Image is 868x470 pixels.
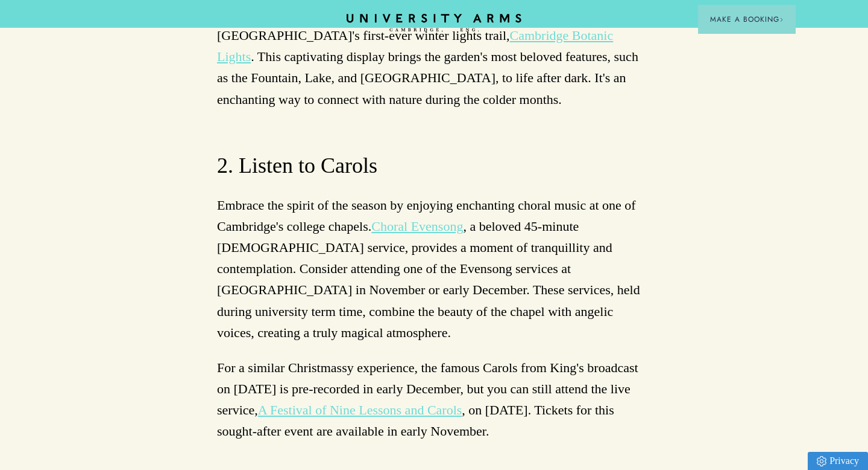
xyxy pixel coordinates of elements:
[258,402,462,417] a: A Festival of Nine Lessons and Carols
[710,14,784,25] span: Make a Booking
[217,357,651,442] p: For a similar Christmassy experience, the famous Carols from King's broadcast on [DATE] is pre-re...
[779,18,784,22] img: Arrow icon
[817,456,826,466] img: Privacy
[371,219,463,234] a: Choral Evensong
[217,152,651,181] h3: 2. Listen to Carols
[217,4,651,110] p: For a memorable Christmas experience, don't miss the [GEOGRAPHIC_DATA]'s first-ever winter lights...
[698,5,796,34] button: Make a BookingArrow icon
[808,452,868,470] a: Privacy
[347,14,521,33] a: Home
[217,195,651,343] p: Embrace the spirit of the season by enjoying enchanting choral music at one of Cambridge's colleg...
